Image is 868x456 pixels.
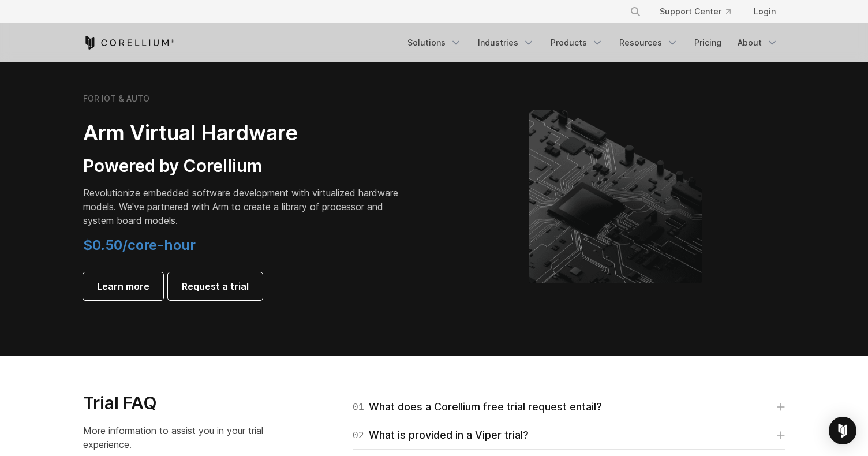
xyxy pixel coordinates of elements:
div: Navigation Menu [616,1,785,22]
a: Industries [471,32,541,53]
a: Request a trial [168,272,263,300]
p: More information to assist you in your trial experience. [83,424,286,451]
a: About [731,32,785,53]
p: Revolutionize embedded software development with virtualized hardware models. We've partnered wit... [83,186,406,227]
h3: Powered by Corellium [83,155,406,177]
a: Products [544,32,610,53]
div: Open Intercom Messenger [829,417,856,444]
img: Corellium's ARM Virtual Hardware Platform [529,110,702,283]
a: Learn more [83,272,163,300]
div: What is provided in a Viper trial? [353,427,529,443]
a: Login [744,1,785,22]
a: Resources [612,32,685,53]
button: Search [625,1,646,22]
span: Learn more [97,279,149,293]
h6: FOR IOT & AUTO [83,94,149,104]
h2: Arm Virtual Hardware [83,120,406,146]
a: 02What is provided in a Viper trial? [353,427,785,443]
span: 02 [353,427,364,443]
a: 01What does a Corellium free trial request entail? [353,399,785,415]
div: Navigation Menu [401,32,785,53]
a: Solutions [401,32,469,53]
div: What does a Corellium free trial request entail? [353,399,602,415]
span: 01 [353,399,364,415]
a: Support Center [650,1,740,22]
a: Pricing [687,32,728,53]
span: $0.50/core-hour [83,237,196,253]
a: Corellium Home [83,36,175,50]
span: Request a trial [182,279,249,293]
h3: Trial FAQ [83,393,286,414]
